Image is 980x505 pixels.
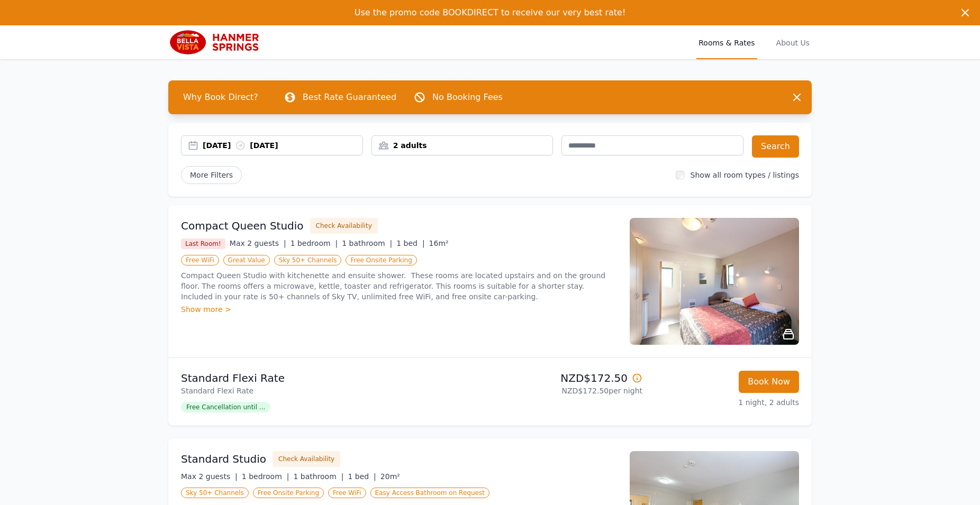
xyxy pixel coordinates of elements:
img: Bella Vista Hanmer Springs [168,30,270,55]
span: Free WiFi [181,255,219,265]
div: [DATE] [DATE] [203,140,362,151]
button: Check Availability [310,218,378,234]
p: Compact Queen Studio with kitchenette and ensuite shower. These rooms are located upstairs and on... [181,270,617,302]
span: Max 2 guests | [181,472,238,481]
p: Standard Flexi Rate [181,371,486,385]
label: Show all room types / listings [691,171,799,179]
p: NZD$172.50 [494,371,642,385]
h3: Compact Queen Studio [181,218,304,233]
span: 20m² [380,472,400,481]
span: Free Onsite Parking [346,255,416,265]
p: No Booking Fees [432,91,503,104]
span: Sky 50+ Channels [181,488,249,498]
button: Book Now [739,371,799,393]
span: Free Cancellation until ... [181,402,270,412]
span: Max 2 guests | [230,239,286,247]
span: 1 bedroom | [242,472,289,481]
button: Check Availability [273,451,340,467]
span: Great Value [223,255,270,265]
span: 16m² [429,239,449,247]
p: 1 night, 2 adults [651,397,799,408]
a: About Us [774,25,812,59]
p: NZD$172.50 per night [494,385,642,396]
span: Use the promo code BOOKDIRECT to receive our very best rate! [355,7,626,17]
span: 1 bed | [396,239,424,247]
a: Rooms & Rates [696,25,757,59]
button: Search [752,135,799,158]
span: Free Onsite Parking [253,488,324,498]
span: 1 bed | [348,472,376,481]
div: 2 adults [372,140,553,151]
p: Standard Flexi Rate [181,385,486,396]
span: 1 bathroom | [293,472,343,481]
span: Free WiFi [328,488,366,498]
span: 1 bathroom | [342,239,392,247]
div: Show more > [181,304,617,315]
h3: Standard Studio [181,452,266,466]
span: Sky 50+ Channels [274,255,342,265]
span: More Filters [181,166,242,184]
span: Easy Access Bathroom on Request [370,488,489,498]
p: Best Rate Guaranteed [303,91,396,104]
span: Why Book Direct? [175,87,267,108]
span: Last Room! [181,238,225,249]
span: 1 bedroom | [291,239,338,247]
